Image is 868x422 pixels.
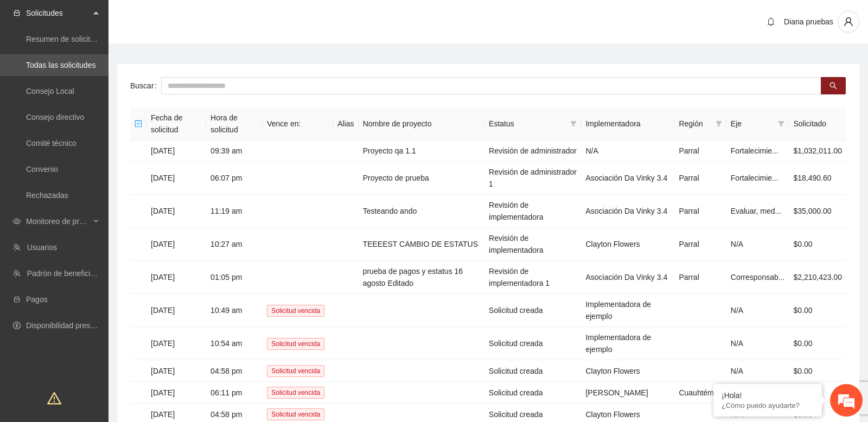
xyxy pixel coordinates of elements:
td: [DATE] [146,162,206,195]
td: $0.00 [789,228,846,261]
td: Solicitud creada [484,382,581,404]
td: prueba de pagos y estatus 16 agosto Editado [359,261,484,294]
td: Revisión de implementadora [484,228,581,261]
a: Todas las solicitudes [26,61,95,69]
td: Revisión de administrador 1 [484,162,581,195]
td: Revisión de implementadora [484,195,581,228]
span: filter [568,116,579,132]
a: Pagos [26,295,48,304]
td: Parral [674,195,726,228]
span: Estatus [489,118,566,130]
a: Resumen de solicitudes por aprobar [26,35,148,43]
td: Solicitud creada [484,360,581,382]
td: TEEEEST CAMBIO DE ESTATUS [359,228,484,261]
td: 09:39 am [206,140,263,162]
span: Solicitud vencida [267,408,324,420]
td: Implementadora de ejemplo [581,294,674,327]
td: Solicitud creada [484,327,581,360]
td: [DATE] [146,382,206,404]
td: $35,000.00 [789,195,846,228]
td: $0.00 [789,327,846,360]
td: [DATE] [146,261,206,294]
td: Asociación Da Vinky 3.4 [581,261,674,294]
th: Vence en: [263,107,333,140]
span: inbox [13,9,21,17]
span: Solicitud vencida [267,338,324,350]
td: [PERSON_NAME] [581,382,674,404]
td: Clayton Flowers [581,360,674,382]
td: Asociación Da Vinky 3.4 [581,195,674,228]
td: 04:58 pm [206,360,263,382]
th: Hora de solicitud [206,107,263,140]
td: $18,490.60 [789,162,846,195]
a: Comité técnico [26,139,76,148]
td: $0.00 [789,382,846,404]
span: Solicitudes [26,2,90,24]
a: Usuarios [27,243,57,252]
button: bell [762,13,780,30]
td: $2,210,423.00 [789,261,846,294]
td: Parral [674,261,726,294]
td: $1,032,011.00 [789,140,846,162]
span: Solicitud vencida [267,387,324,399]
td: N/A [726,360,789,382]
td: Clayton Flowers [581,228,674,261]
td: Parral [674,140,726,162]
th: Fecha de solicitud [146,107,206,140]
td: [DATE] [146,195,206,228]
div: ¡Hola! [722,391,814,400]
td: [DATE] [146,327,206,360]
td: N/A [726,327,789,360]
span: filter [716,120,722,127]
td: Testeando ando [359,195,484,228]
span: Región [679,118,711,130]
td: 10:49 am [206,294,263,327]
span: warning [47,391,61,405]
td: Proyecto qa 1.1 [359,140,484,162]
td: Revisión de implementadora 1 [484,261,581,294]
textarea: Escriba su mensaje y pulse “Intro” [5,296,207,334]
a: Disponibilidad presupuestal [26,321,119,330]
td: 01:05 pm [206,261,263,294]
td: N/A [726,382,789,404]
td: N/A [726,294,789,327]
span: user [838,17,859,27]
th: Solicitado [789,107,846,140]
span: filter [570,120,577,127]
td: $0.00 [789,360,846,382]
a: Consejo Local [26,87,74,95]
span: Fortalecimie... [731,146,778,155]
th: Nombre de proyecto [359,107,484,140]
span: Monitoreo de proyectos [26,210,90,232]
span: filter [776,116,787,132]
td: N/A [581,140,674,162]
span: Corresponsab... [731,273,785,282]
a: Padrón de beneficiarios [27,269,107,278]
a: Convenio [26,165,58,174]
td: 10:54 am [206,327,263,360]
div: Chatee con nosotros ahora [56,55,182,69]
td: $0.00 [789,294,846,327]
a: Rechazadas [26,191,68,200]
td: N/A [726,228,789,261]
td: Proyecto de prueba [359,162,484,195]
td: [DATE] [146,228,206,261]
td: Parral [674,162,726,195]
span: bell [763,17,779,26]
th: Implementadora [581,107,674,140]
td: Implementadora de ejemplo [581,327,674,360]
button: search [821,77,846,94]
span: filter [713,116,724,132]
a: Consejo directivo [26,113,84,122]
span: Estamos en línea. [63,145,150,254]
button: user [838,11,859,33]
span: Fortalecimie... [731,174,778,182]
span: search [829,82,837,91]
p: ¿Cómo puedo ayudarte? [722,401,814,410]
span: Evaluar, med... [731,207,781,215]
div: Minimizar ventana de chat en vivo [178,5,204,31]
td: Parral [674,228,726,261]
span: Solicitud vencida [267,365,324,377]
td: 06:07 pm [206,162,263,195]
span: filter [778,120,784,127]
